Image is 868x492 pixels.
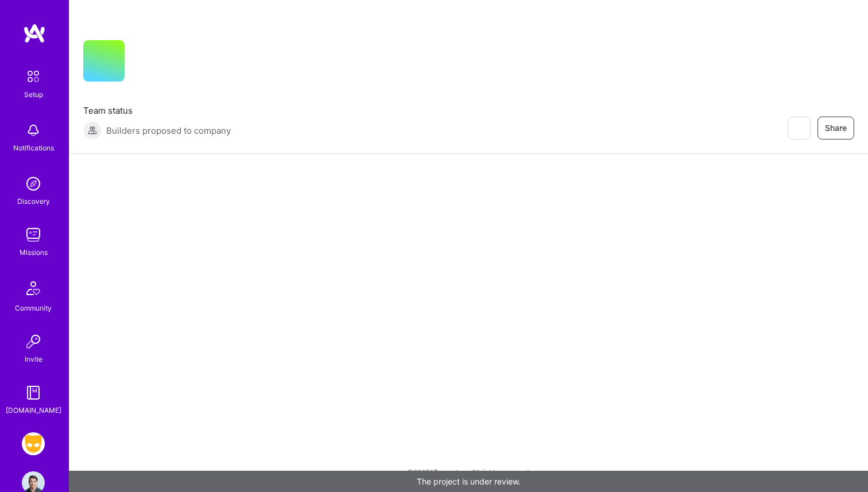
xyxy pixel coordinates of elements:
img: Grindr: Mobile + BE + Cloud [22,432,45,455]
div: Notifications [13,142,54,154]
div: Discovery [17,195,50,207]
div: Invite [25,353,42,365]
span: Share [825,122,847,134]
img: teamwork [22,223,45,246]
img: logo [23,23,46,44]
img: Community [20,274,47,302]
div: Setup [24,88,43,100]
span: Builders proposed to company [106,125,231,137]
span: Team status [83,104,231,117]
button: Share [817,117,854,140]
img: guide book [22,381,45,404]
div: Community [15,302,52,314]
img: Invite [22,330,45,353]
div: Missions [20,246,48,258]
i: icon CompanyGray [138,59,148,68]
img: setup [21,64,45,88]
img: discovery [22,172,45,195]
i: icon EyeClosed [794,123,803,133]
a: Grindr: Mobile + BE + Cloud [19,432,48,455]
div: [DOMAIN_NAME] [6,404,61,416]
img: Builders proposed to company [83,121,102,140]
div: The project is under review. [69,471,868,492]
img: bell [22,119,45,142]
